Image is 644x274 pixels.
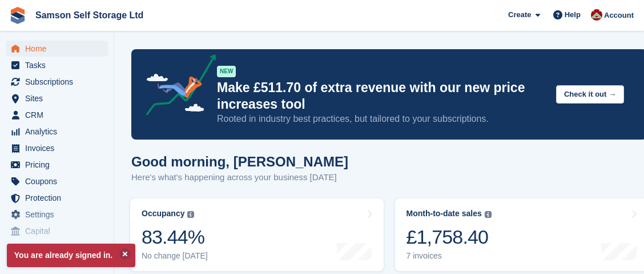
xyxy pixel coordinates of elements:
img: Ian [591,9,602,21]
div: NEW [217,66,236,77]
a: menu [6,190,108,206]
a: menu [6,74,108,90]
span: CRM [25,107,94,123]
span: Settings [25,207,94,223]
a: menu [6,57,108,73]
h1: Good morning, [PERSON_NAME] [131,154,348,169]
a: menu [6,157,108,173]
span: Help [565,9,581,21]
img: icon-info-grey-7440780725fd019a000dd9b08b2336e03edf1995a4989e88bcd33f0948082b44.svg [187,211,194,218]
img: price-adjustments-announcement-icon-8257ccfd72463d97f412b2fc003d46551f7dbcb40ab6d574587a9cd5c0d94... [136,54,216,120]
span: Pricing [25,157,94,173]
div: Month-to-date sales [406,209,482,219]
a: Samson Self Storage Ltd [31,6,148,25]
span: Coupons [25,173,94,189]
a: menu [6,41,108,57]
p: Here's what's happening across your business [DATE] [131,171,348,184]
div: 7 invoices [406,251,492,261]
a: menu [6,124,108,140]
div: 83.44% [142,225,208,249]
span: Home [25,41,94,57]
div: Occupancy [142,209,184,219]
a: menu [6,173,108,189]
span: Tasks [25,57,94,73]
img: stora-icon-8386f47178a22dfd0bd8f6a31ec36ba5ce8667c1dd55bd0f319d3a0aa187defe.svg [9,7,26,24]
span: Account [604,10,634,21]
a: Occupancy 83.44% No change [DATE] [130,198,384,271]
button: Check it out → [556,85,624,104]
a: menu [6,223,108,239]
a: menu [6,107,108,123]
span: Sites [25,90,94,106]
div: £1,758.40 [406,225,492,249]
span: Protection [25,190,94,206]
a: menu [6,140,108,156]
div: No change [DATE] [142,251,208,261]
span: Invoices [25,140,94,156]
span: Capital [25,223,94,239]
p: Make £511.70 of extra revenue with our new price increases tool [217,80,547,113]
img: icon-info-grey-7440780725fd019a000dd9b08b2336e03edf1995a4989e88bcd33f0948082b44.svg [485,211,492,218]
p: Rooted in industry best practices, but tailored to your subscriptions. [217,113,547,125]
p: You are already signed in. [7,244,135,267]
span: Create [508,9,531,21]
a: menu [6,90,108,106]
span: Subscriptions [25,74,94,90]
a: menu [6,207,108,223]
span: Analytics [25,124,94,140]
